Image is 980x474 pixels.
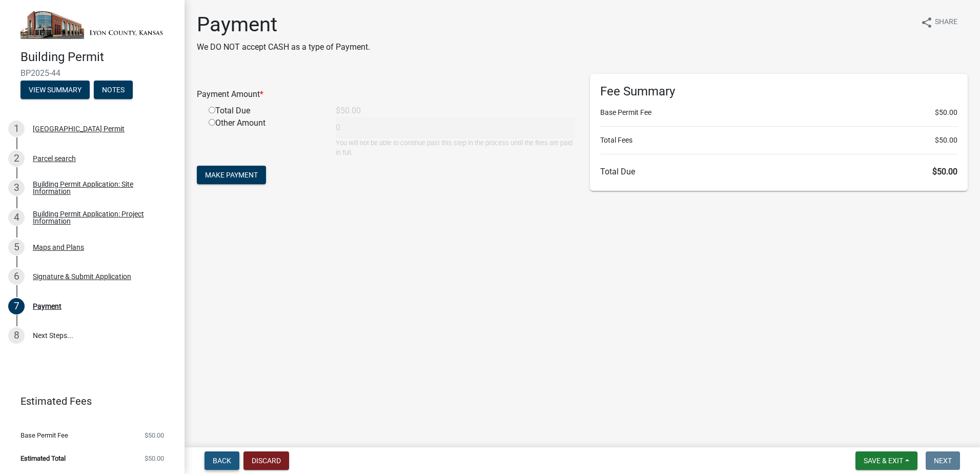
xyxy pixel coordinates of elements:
[243,451,289,470] button: Discard
[8,391,168,411] a: Estimated Fees
[855,451,917,470] button: Save & Exit
[213,457,231,465] span: Back
[197,12,370,37] h1: Payment
[912,12,966,32] button: shareShare
[33,273,131,280] div: Signature & Submit Application
[21,432,68,439] span: Base Permit Fee
[926,451,960,470] button: Next
[33,155,76,162] div: Parcel search
[600,107,957,118] li: Base Permit Fee
[8,121,25,137] div: 1
[21,455,66,462] span: Estimated Total
[94,81,133,99] button: Notes
[934,457,952,465] span: Next
[935,16,957,29] span: Share
[921,16,933,29] i: share
[201,105,328,117] div: Total Due
[145,432,164,439] span: $50.00
[600,135,957,146] li: Total Fees
[33,181,168,195] div: Building Permit Application: Site Information
[21,81,90,99] button: View Summary
[21,50,176,65] h4: Building Permit
[33,210,168,225] div: Building Permit Application: Project Information
[94,87,133,95] wm-modal-confirm: Notes
[21,87,90,95] wm-modal-confirm: Summary
[205,171,258,179] span: Make Payment
[935,107,957,118] span: $50.00
[33,125,125,132] div: [GEOGRAPHIC_DATA] Permit
[600,84,957,99] h6: Fee Summary
[935,135,957,146] span: $50.00
[8,180,25,196] div: 3
[145,455,164,462] span: $50.00
[33,303,62,310] div: Payment
[864,457,903,465] span: Save & Exit
[21,68,164,78] span: BP2025-44
[205,451,239,470] button: Back
[8,327,25,344] div: 8
[8,239,25,255] div: 5
[8,298,25,314] div: 7
[197,41,370,53] p: We DO NOT accept CASH as a type of Payment.
[189,88,582,101] div: Payment Amount
[8,150,25,167] div: 2
[932,167,957,176] span: $50.00
[21,11,168,39] img: Lyon County, Kansas
[8,268,25,285] div: 6
[600,167,957,176] h6: Total Due
[8,209,25,226] div: 4
[33,244,84,251] div: Maps and Plans
[197,166,266,184] button: Make Payment
[201,117,328,157] div: Other Amount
